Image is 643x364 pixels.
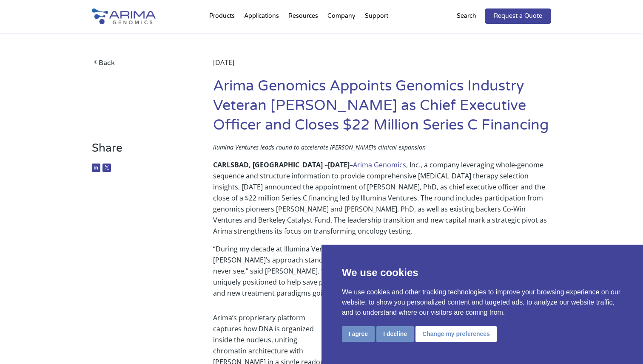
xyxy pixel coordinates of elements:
[92,141,188,161] h3: Share
[342,326,375,342] button: I agree
[353,160,406,169] a: Arima Genomics
[213,57,551,76] div: [DATE]
[213,160,328,169] b: CARLSBAD, [GEOGRAPHIC_DATA] –
[213,143,426,151] span: llumina Ventures leads round to accelerate [PERSON_NAME]’s clinical expansion
[376,326,414,342] button: I decline
[92,8,156,24] img: Arima-Genomics-logo
[457,11,476,22] p: Search
[92,57,188,68] a: Back
[415,326,497,342] button: Change my preferences
[213,159,551,243] p: – , Inc., a company leveraging whole-genome sequence and structure information to provide compreh...
[485,8,551,24] a: Request a Quote
[342,287,623,318] p: We use cookies and other tracking technologies to improve your browsing experience on our website...
[213,243,551,305] p: “During my decade at Illumina Ventures, I evaluated countless genomics innovations, yet [PERSON_N...
[342,265,623,280] p: We use cookies
[328,160,350,169] b: [DATE]
[213,76,551,141] h1: Arima Genomics Appoints Genomics Industry Veteran [PERSON_NAME] as Chief Executive Officer and Cl...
